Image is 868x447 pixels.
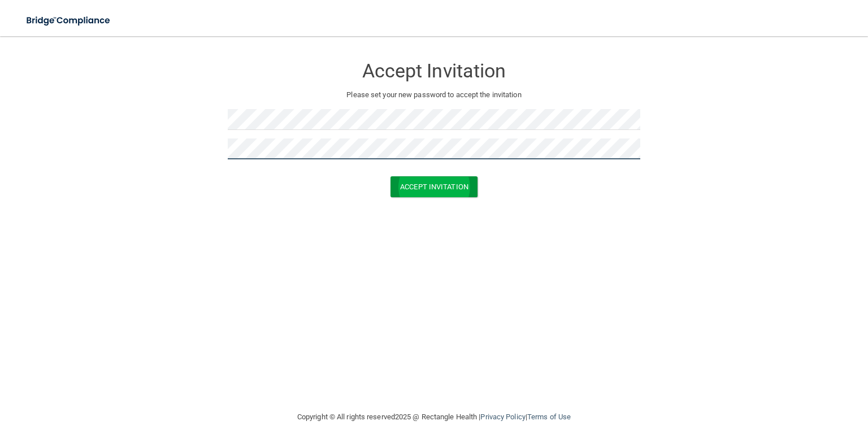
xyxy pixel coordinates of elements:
p: Please set your new password to accept the invitation [236,88,632,102]
iframe: Drift Widget Chat Controller [673,367,854,412]
img: bridge_compliance_login_screen.278c3ca4.svg [17,9,121,32]
a: Privacy Policy [480,413,525,421]
h3: Accept Invitation [228,60,640,81]
button: Accept Invitation [390,176,478,197]
a: Terms of Use [527,413,571,421]
div: Copyright © All rights reserved 2025 @ Rectangle Health | | [228,399,640,435]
